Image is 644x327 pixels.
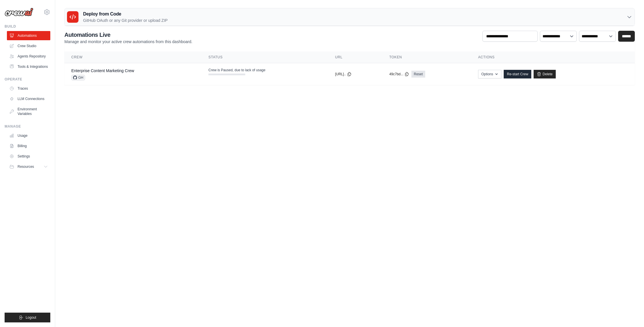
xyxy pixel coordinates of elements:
th: URL [328,51,382,63]
h3: Deploy from Code [83,11,168,18]
img: Logo [5,8,33,16]
p: Manage and monitor your active crew automations from this dashboard. [64,39,192,45]
a: Environment Variables [7,105,50,118]
th: Token [382,51,471,63]
th: Crew [64,51,202,63]
a: Agents Repository [7,52,50,61]
a: Enterprise Content Marketing Crew [71,68,134,73]
a: Billing [7,141,50,151]
button: Resources [7,162,50,171]
th: Status [202,51,328,63]
button: Options [478,70,501,78]
div: Operate [5,77,50,82]
button: Logout [5,313,50,322]
a: Automations [7,31,50,40]
h2: Automations Live [64,31,192,39]
div: Manage [5,124,50,129]
th: Actions [471,51,635,63]
span: Resources [18,164,34,169]
a: LLM Connections [7,94,50,103]
p: GitHub OAuth or any Git provider or upload ZIP [83,18,168,23]
a: Reset [411,71,425,78]
a: Crew Studio [7,41,50,51]
div: Build [5,24,50,29]
a: Usage [7,131,50,140]
span: Crew is Paused, due to lack of usage [208,68,265,72]
iframe: Chat Widget [615,299,644,327]
a: Traces [7,84,50,93]
span: GH [71,75,85,80]
a: Delete [534,70,556,78]
button: 49c7bd... [389,72,409,76]
a: Settings [7,152,50,161]
a: Tools & Integrations [7,62,50,71]
span: Logout [26,315,36,320]
a: Re-start Crew [504,70,531,78]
